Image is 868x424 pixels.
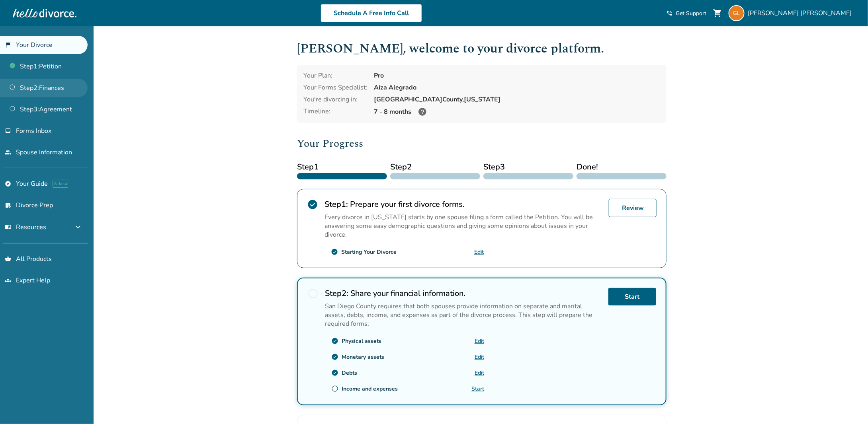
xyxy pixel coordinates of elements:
[577,161,667,173] span: Done!
[713,8,722,18] span: shopping_cart
[483,161,573,173] span: Step 3
[16,126,51,135] span: Forms Inbox
[307,199,318,210] span: check_circle
[341,248,397,256] div: Starting Your Divorce
[5,128,11,134] span: inbox
[475,337,484,345] a: Edit
[374,71,660,80] div: Pro
[342,385,398,393] div: Income and expenses
[342,353,384,361] div: Monetary assets
[325,302,602,328] p: San Diego County requires that both spouses provide information on separate and marital assets, d...
[828,386,868,424] iframe: Chat Widget
[5,181,11,187] span: explore
[331,369,338,376] span: check_circle
[297,161,387,173] span: Step 1
[303,71,368,80] div: Your Plan:
[297,39,667,58] h1: [PERSON_NAME] , welcome to your divorce platform.
[374,95,660,104] div: [GEOGRAPHIC_DATA] County, [US_STATE]
[608,288,656,305] a: Start
[5,224,11,230] span: menu_book
[325,199,348,210] strong: Step 1 :
[331,337,338,344] span: check_circle
[374,83,660,92] div: Aiza Alegrado
[729,5,745,21] img: garrettluttmann@gmail.com
[5,277,11,284] span: groups
[325,288,602,299] h2: Share your financial information.
[303,95,368,104] div: You're divorcing in:
[5,202,11,208] span: list_alt_check
[748,9,855,18] span: [PERSON_NAME] [PERSON_NAME]
[53,180,68,188] span: AI beta
[5,223,46,231] span: Resources
[325,288,348,299] strong: Step 2 :
[5,256,11,262] span: shopping_basket
[475,369,484,377] a: Edit
[303,107,368,117] div: Timeline:
[374,107,660,117] div: 7 - 8 months
[321,4,422,22] a: Schedule A Free Info Call
[471,385,484,393] a: Start
[325,213,602,239] p: Every divorce in [US_STATE] starts by one spouse filing a form called the Petition. You will be a...
[5,149,11,156] span: people
[342,337,381,345] div: Physical assets
[331,353,338,360] span: check_circle
[303,83,368,92] div: Your Forms Specialist:
[297,136,667,152] h2: Your Progress
[331,248,338,255] span: check_circle
[342,369,357,377] div: Debts
[474,248,484,256] a: Edit
[475,353,484,361] a: Edit
[609,199,657,217] a: Review
[676,10,706,17] span: Get Support
[666,10,673,16] span: phone_in_talk
[73,222,83,232] span: expand_more
[666,10,706,17] a: phone_in_talkGet Support
[331,385,338,392] span: radio_button_unchecked
[390,161,480,173] span: Step 2
[307,288,319,299] span: radio_button_unchecked
[325,199,602,210] h2: Prepare your first divorce forms.
[5,42,11,48] span: flag_2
